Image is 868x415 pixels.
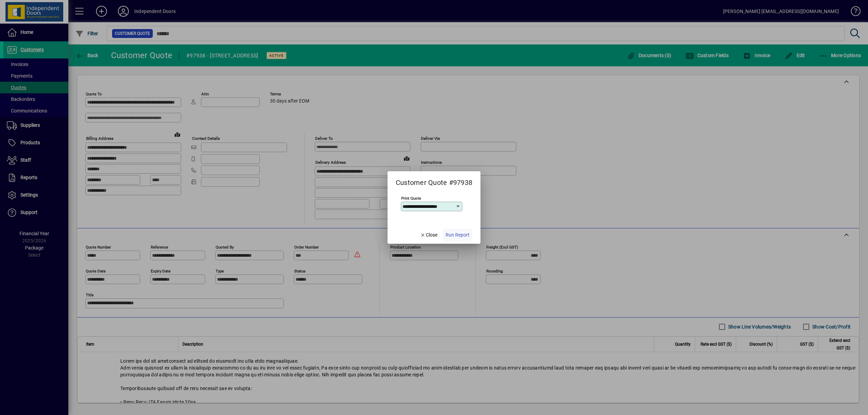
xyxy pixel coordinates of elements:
[417,229,440,241] button: Close
[401,196,421,201] mat-label: Print Quote
[388,171,480,188] h2: Customer Quote #97938
[446,231,470,239] span: Run Report
[420,231,438,239] span: Close
[443,229,472,241] button: Run Report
